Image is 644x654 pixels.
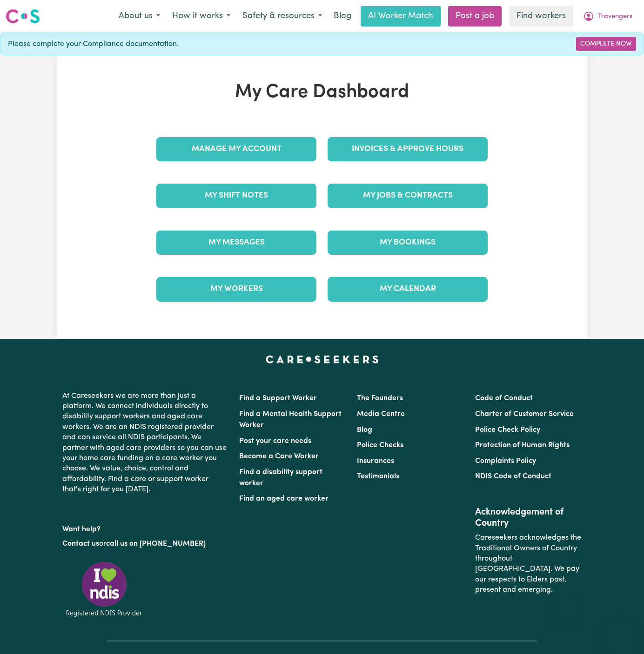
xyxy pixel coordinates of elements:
p: At Careseekers we are more than just a platform. We connect individuals directly to disability su... [62,387,228,499]
a: Insurances [357,457,394,465]
a: Testimonials [357,473,399,480]
img: Careseekers logo [6,8,40,25]
a: Become a Care Worker [239,453,319,460]
a: The Founders [357,395,403,402]
a: My Jobs & Contracts [328,184,488,208]
a: NDIS Code of Conduct [475,473,551,480]
button: About us [113,7,166,26]
a: Code of Conduct [475,395,533,402]
button: My Account [577,7,638,26]
iframe: Button to launch messaging window [607,617,637,647]
img: Registered NDIS provider [62,560,146,618]
a: Careseekers home page [266,356,379,363]
a: call us on [PHONE_NUMBER] [106,540,206,548]
p: Careseekers acknowledges the Traditional Owners of Country throughout [GEOGRAPHIC_DATA]. We pay o... [475,529,582,599]
a: Find a Support Worker [239,395,317,402]
a: Charter of Customer Service [475,410,574,418]
a: Invoices & Approve Hours [328,137,488,161]
button: Safety & resources [236,7,328,26]
a: Protection of Human Rights [475,442,570,449]
a: Careseekers logo [6,6,40,27]
a: AI Worker Match [361,6,441,26]
a: Find an aged care worker [239,495,329,502]
iframe: Close message [557,595,576,613]
a: Find workers [509,6,573,26]
p: or [62,535,228,553]
a: Find a Mental Health Support Worker [239,410,342,429]
p: Want help? [62,521,228,535]
a: Police Checks [357,442,403,449]
a: Complaints Policy [475,457,536,465]
a: Media Centre [357,410,405,418]
a: Manage My Account [156,137,316,161]
a: My Bookings [328,231,488,255]
a: Find a disability support worker [239,469,322,487]
span: Please complete your Compliance documentation. [8,39,179,50]
a: My Workers [156,277,316,301]
a: Post a job [448,6,502,26]
a: Police Check Policy [475,426,540,434]
span: Travengers [598,12,632,22]
a: My Calendar [328,277,488,301]
a: My Shift Notes [156,184,316,208]
a: Post your care needs [239,437,311,445]
h2: Acknowledgement of Country [475,507,582,529]
a: My Messages [156,231,316,255]
button: How it works [166,7,236,26]
a: Contact us [62,540,99,548]
a: Blog [328,6,357,26]
h1: My Care Dashboard [151,81,493,104]
a: Blog [357,426,372,434]
a: Complete Now [576,37,636,51]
